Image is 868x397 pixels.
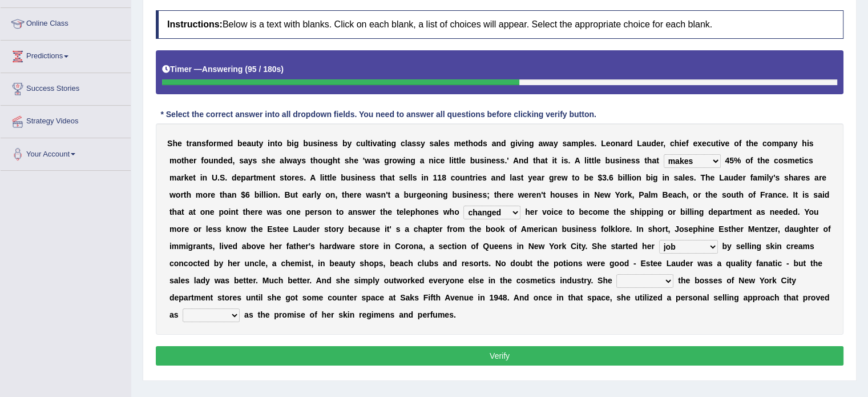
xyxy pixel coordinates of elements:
[492,139,496,148] b: a
[212,173,217,182] b: U
[373,139,377,148] b: v
[261,156,266,165] b: s
[772,139,778,148] b: m
[519,156,524,165] b: n
[328,156,333,165] b: g
[545,156,548,165] b: t
[341,173,346,182] b: b
[206,139,209,148] b: f
[739,139,742,148] b: f
[370,139,373,148] b: i
[332,173,337,182] b: e
[721,139,725,148] b: v
[292,139,294,148] b: i
[631,156,636,165] b: s
[244,156,248,165] b: a
[225,173,227,182] b: .
[322,173,325,182] b: i
[615,156,620,165] b: s
[420,156,425,165] b: a
[628,139,633,148] b: d
[189,156,193,165] b: e
[239,156,244,165] b: s
[259,139,263,148] b: y
[718,139,721,148] b: i
[253,156,257,165] b: s
[575,156,580,165] b: A
[473,139,478,148] b: o
[652,156,656,165] b: a
[807,139,809,148] b: i
[540,156,545,165] b: a
[284,156,286,165] b: l
[504,156,507,165] b: .
[376,156,380,165] b: s
[237,139,243,148] b: b
[491,156,496,165] b: e
[371,156,376,165] b: a
[313,139,317,148] b: s
[441,139,445,148] b: e
[301,156,306,165] b: s
[216,139,223,148] b: m
[361,139,366,148] b: u
[610,156,615,165] b: u
[693,139,697,148] b: e
[193,173,196,182] b: t
[188,173,193,182] b: e
[416,139,421,148] b: s
[784,139,788,148] b: a
[596,156,601,165] b: e
[241,173,246,182] b: p
[788,156,794,165] b: m
[349,156,354,165] b: h
[584,156,587,165] b: l
[483,139,487,148] b: s
[523,156,528,165] b: d
[389,156,392,165] b: r
[333,156,338,165] b: h
[167,19,223,29] b: Instructions:
[620,139,625,148] b: a
[410,156,415,165] b: g
[513,156,519,165] b: A
[177,139,182,148] b: e
[377,139,382,148] b: a
[184,156,189,165] b: h
[263,173,268,182] b: e
[589,156,592,165] b: t
[501,139,506,148] b: d
[445,139,450,148] b: s
[323,156,328,165] b: u
[587,156,589,165] b: i
[734,156,741,165] b: %
[224,139,228,148] b: e
[586,139,590,148] b: e
[317,139,320,148] b: i
[411,139,416,148] b: s
[167,139,172,148] b: S
[286,173,292,182] b: o
[310,156,313,165] b: t
[219,156,224,165] b: d
[660,139,663,148] b: r
[232,156,235,165] b: ,
[327,173,330,182] b: t
[468,139,473,148] b: h
[246,173,251,182] b: a
[590,139,595,148] b: s
[429,156,434,165] b: n
[543,139,549,148] b: w
[454,156,457,165] b: t
[213,156,219,165] b: n
[292,173,294,182] b: r
[213,139,216,148] b: r
[271,156,275,165] b: e
[253,173,256,182] b: t
[621,156,627,165] b: n
[266,156,271,165] b: h
[767,139,772,148] b: o
[294,139,299,148] b: g
[192,139,197,148] b: a
[601,139,606,148] b: L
